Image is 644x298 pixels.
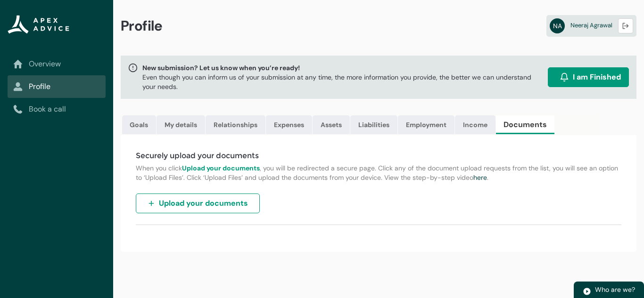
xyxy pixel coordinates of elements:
a: here [473,173,487,182]
p: Even though you can inform us of your submission at any time, the more information you provide, t... [142,72,544,91]
a: Overview [13,58,100,70]
strong: Upload your documents [182,164,260,172]
a: Documents [496,115,554,134]
img: alarm.svg [560,72,569,82]
span: Neeraj Agrawal [570,21,612,29]
span: Who are we? [595,285,635,294]
a: Liabilities [350,115,397,134]
span: Upload your documents [159,198,248,209]
a: Expenses [266,115,312,134]
a: Profile [13,81,100,92]
p: When you click , you will be redirected a secure page. Click any of the document upload requests ... [136,163,621,182]
h4: Securely upload your documents [136,150,621,161]
img: plus.svg [148,200,155,207]
span: I am Finished [573,72,621,83]
abbr: NA [550,18,565,33]
span: Profile [121,17,163,35]
a: Relationships [206,115,265,134]
img: play.svg [583,287,591,296]
a: Assets [313,115,350,134]
button: Upload your documents [136,193,260,213]
a: Goals [122,115,156,134]
img: Apex Advice Group [8,15,69,34]
a: NANeeraj Agrawal [546,15,636,37]
a: Employment [398,115,454,134]
a: Book a call [13,104,100,115]
nav: Sub page [8,53,106,121]
span: New submission? Let us know when you’re ready! [142,63,544,72]
a: My details [157,115,205,134]
a: Income [455,115,495,134]
button: I am Finished [548,67,629,87]
button: Logout [618,18,633,33]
